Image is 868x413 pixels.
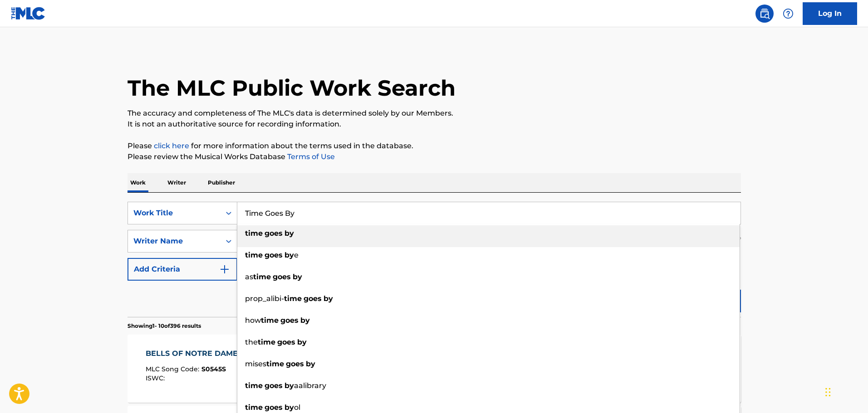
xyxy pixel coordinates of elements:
iframe: Chat Widget [823,369,868,413]
strong: by [293,272,302,281]
span: ISWC : [146,374,167,382]
strong: by [284,403,294,412]
strong: by [284,381,294,390]
a: click here [154,141,189,150]
p: Please for more information about the terms used in the database. [128,141,741,151]
h1: The MLC Public Work Search [128,74,456,102]
div: Work Title [133,208,215,219]
img: search [759,8,770,19]
strong: goes [265,381,283,390]
span: e [294,251,299,259]
strong: by [284,229,294,238]
div: BELLS OF NOTRE DAME, [GEOGRAPHIC_DATA] [146,348,328,359]
strong: goes [286,360,304,368]
strong: goes [273,272,291,281]
p: Showing 1 - 10 of 396 results [128,322,201,330]
a: Log In [803,2,857,25]
strong: goes [265,229,283,238]
span: aalibrary [294,381,326,390]
span: MLC Song Code : [146,365,201,373]
strong: time [253,272,271,281]
p: It is not an authoritative source for recording information. [128,119,741,130]
a: Terms of Use [285,152,335,161]
strong: time [245,251,263,259]
a: BELLS OF NOTRE DAME, [GEOGRAPHIC_DATA]MLC Song Code:S0545SISWC:Writers (2)[PERSON_NAME] [PERSON_N... [128,335,741,403]
strong: time [261,316,279,325]
strong: time [258,338,275,346]
div: Help [779,5,797,23]
p: Writer [165,173,189,192]
strong: time [266,360,284,368]
strong: by [297,338,307,346]
strong: goes [277,338,295,346]
strong: goes [265,403,283,412]
span: S0545S [201,365,226,373]
strong: by [284,251,294,259]
strong: time [245,229,263,238]
img: help [783,8,794,19]
p: Work [128,173,148,192]
span: how [245,316,261,325]
strong: goes [280,316,299,325]
strong: by [324,294,333,303]
button: Add Criteria [128,258,237,281]
img: MLC Logo [11,7,46,20]
p: Publisher [205,173,238,192]
strong: by [306,360,315,368]
strong: goes [265,251,283,259]
p: Please review the Musical Works Database [128,151,741,162]
span: ol [294,403,300,412]
span: as [245,272,253,281]
span: mises [245,360,266,368]
form: Search Form [128,202,741,317]
strong: time [245,381,263,390]
a: Public Search [755,5,774,23]
span: prop_alibi- [245,294,284,303]
strong: by [300,316,310,325]
p: The accuracy and completeness of The MLC's data is determined solely by our Members. [128,108,741,119]
img: 9d2ae6d4665cec9f34b9.svg [219,264,230,275]
strong: time [245,403,263,412]
div: Drag [825,379,831,406]
div: Writer Name [133,236,215,247]
span: the [245,338,258,346]
strong: time [284,294,302,303]
strong: goes [304,294,322,303]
